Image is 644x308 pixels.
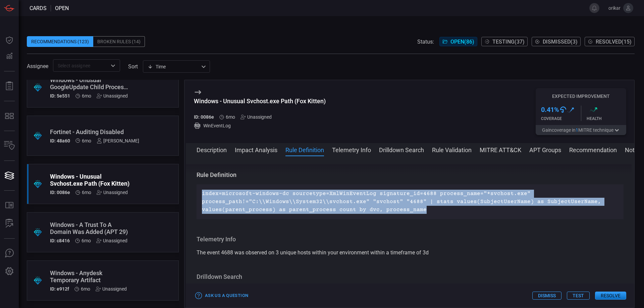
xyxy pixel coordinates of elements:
[96,238,127,243] div: Unassigned
[50,221,130,235] div: Windows - A Trust To A Domain Was Added (APT 29)
[595,292,626,300] button: Resolve
[50,93,70,99] h5: ID: 5e551
[197,273,624,281] h3: Drilldown Search
[240,114,272,120] div: Unassigned
[576,127,578,133] span: 1
[97,190,128,195] div: Unassigned
[82,238,91,243] span: Jan 28, 2025 3:30 PM
[332,145,371,153] button: Telemetry Info
[567,292,590,300] button: Test
[450,39,474,45] span: Open ( 86 )
[285,145,324,153] button: Rule Definition
[97,93,128,99] div: Unassigned
[96,286,127,292] div: Unassigned
[197,171,624,179] h3: Rule Definition
[82,190,91,195] span: Jan 28, 2025 3:30 PM
[93,36,145,47] div: Broken Rules (14)
[569,145,617,153] button: Recommendation
[417,39,434,45] span: Status:
[532,37,581,46] button: Dismissed(3)
[432,145,472,153] button: Rule Validation
[1,78,17,94] button: Reports
[379,145,424,153] button: Drilldown Search
[541,106,559,114] h3: 0.41 %
[585,37,635,46] button: Resolved(15)
[194,98,326,105] div: Windows - Unusual Svchost.exe Path (Fox Kitten)
[194,291,250,301] button: Ask Us a Question
[27,36,93,47] div: Recommendations (123)
[197,249,429,256] span: The event 4688 was observed on 3 unique hosts within your environment within a timeframe of 3d
[536,94,626,99] h5: Expected Improvement
[529,145,561,153] button: APT Groups
[128,63,138,70] label: sort
[1,32,17,48] button: Dashboard
[602,5,621,11] span: orikar
[1,263,17,280] button: Preferences
[194,114,214,120] h5: ID: 0086e
[543,39,578,45] span: Dismissed ( 3 )
[1,138,17,154] button: Inventory
[50,269,130,284] div: Windows - Anydesk Temporary Artifact
[30,5,47,11] span: Cards
[536,125,626,135] button: Gaincoverage in1MITRE technique
[50,173,130,187] div: Windows - Unusual Svchost.exe Path (Fox Kitten)
[480,145,521,153] button: MITRE ATT&CK
[97,138,139,143] div: [PERSON_NAME]
[50,190,70,195] h5: ID: 0086e
[82,93,91,99] span: Feb 02, 2025 12:42 PM
[50,76,130,90] div: Windows - Unusual GoogleUpdate Child Process (MuddyWater)
[492,39,525,45] span: Testing ( 37 )
[1,48,17,64] button: Detections
[1,197,17,213] button: Rule Catalog
[82,138,91,143] span: Feb 02, 2025 12:42 PM
[55,61,107,70] input: Select assignee
[197,235,624,243] h3: Telemetry Info
[541,116,581,121] div: Coverage
[1,168,17,184] button: Cards
[226,114,235,120] span: Jan 28, 2025 3:30 PM
[55,5,69,11] span: open
[81,286,90,292] span: Jan 28, 2025 3:30 PM
[587,116,627,121] div: Health
[1,108,17,124] button: MITRE - Detection Posture
[1,245,17,261] button: Ask Us A Question
[50,286,69,292] h5: ID: e912f
[50,138,70,143] h5: ID: 48a60
[202,190,618,214] p: index=microsoft-windows-dc sourcetype=XmlWinEventLog signature_id=4688 process_name="*svchost.exe...
[596,39,632,45] span: Resolved ( 15 )
[625,145,641,153] button: Notes
[27,63,48,69] span: Assignee
[194,122,326,129] div: WinEventLog
[481,37,528,46] button: Testing(37)
[50,128,139,135] div: Fortinet - Auditing Disabled
[532,292,561,300] button: Dismiss
[439,37,477,46] button: Open(86)
[197,145,227,153] button: Description
[108,61,118,70] button: Open
[148,63,199,70] div: Time
[235,145,277,153] button: Impact Analysis
[50,238,70,243] h5: ID: c8416
[1,215,17,232] button: ALERT ANALYSIS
